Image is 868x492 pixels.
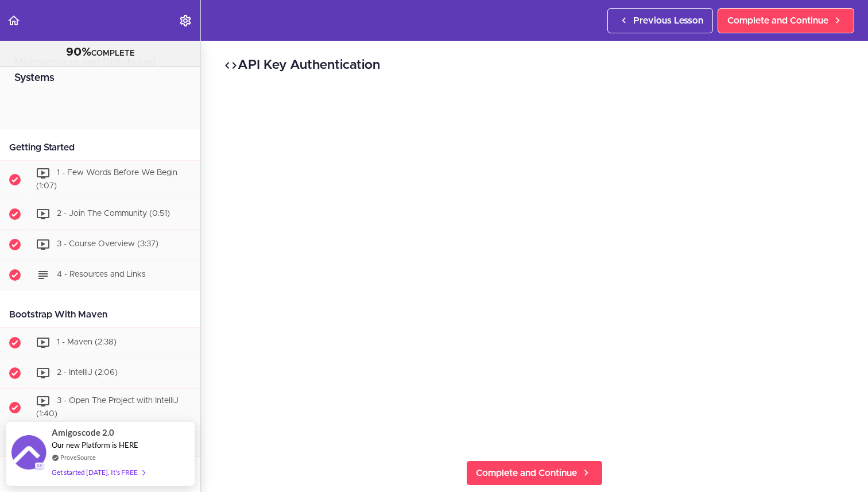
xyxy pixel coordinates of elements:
[57,240,158,248] span: 3 - Course Overview (3:37)
[60,452,96,462] a: ProveSource
[727,14,828,28] span: Complete and Continue
[179,14,192,28] svg: Settings Menu
[466,460,603,486] a: Complete and Continue
[57,210,170,218] span: 2 - Join The Community (0:51)
[224,56,845,75] h2: API Key Authentication
[7,14,21,28] svg: Back to course curriculum
[52,466,145,479] div: Get started [DATE]. It's FREE
[57,338,117,346] span: 1 - Maven (2:38)
[14,45,186,60] div: COMPLETE
[11,435,46,472] img: provesource social proof notification image
[52,440,138,450] span: Our new Platform is HERE
[797,420,868,475] iframe: chat widget
[36,169,177,190] span: 1 - Few Words Before We Begin (1:07)
[66,47,91,58] span: 90%
[476,466,577,480] span: Complete and Continue
[633,14,703,28] span: Previous Lesson
[52,426,114,439] span: Amigoscode 2.0
[36,397,179,418] span: 3 - Open The Project with IntelliJ (1:40)
[57,369,118,377] span: 2 - IntelliJ (2:06)
[607,8,713,33] a: Previous Lesson
[57,270,146,278] span: 4 - Resources and Links
[718,8,854,33] a: Complete and Continue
